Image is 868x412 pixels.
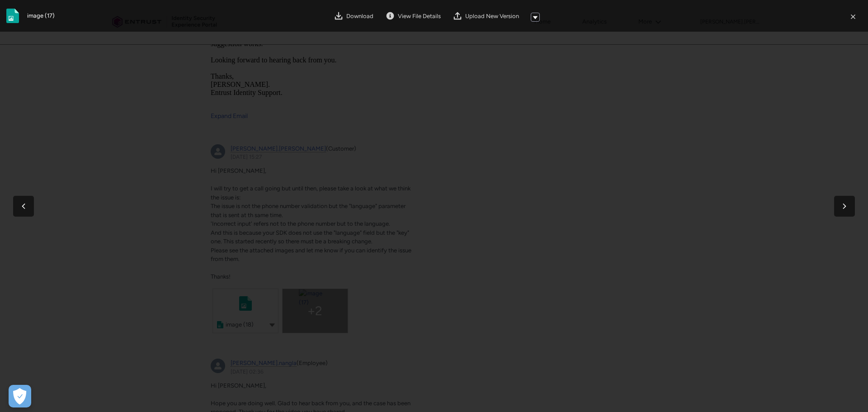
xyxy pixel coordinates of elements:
[398,13,441,19] span: View File Details
[531,13,540,22] a: Show More
[9,385,31,407] div: Cookie Preferences
[9,385,31,407] button: Open Preferences
[27,11,55,20] span: image (17)
[346,13,373,19] span: Download
[465,13,519,19] span: Upload New Version
[845,7,860,24] button: Close
[449,8,523,24] button: Upload New Version
[382,8,445,24] a: View File Details
[330,8,377,24] button: Download
[38,130,132,138] a: Web SDK public documentation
